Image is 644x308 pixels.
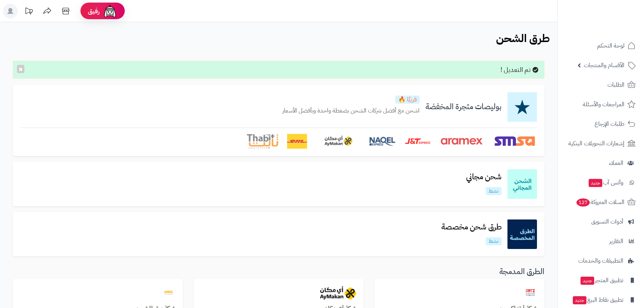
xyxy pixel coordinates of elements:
h3: الطرق المدمجة [13,267,544,276]
div: تم التعديل ! [13,61,544,79]
span: تطبيق نقاط البيع [572,295,623,305]
span: العملاء [609,158,623,168]
a: إشعارات التحويلات البنكية [562,135,640,152]
h3: طرق شحن مخصصة [435,223,507,231]
button: × [17,65,24,73]
p: اشحن مع أفضل شركات الشحن بضغطة واحدة وبأفضل الأسعار [282,107,420,115]
span: السلات المتروكة [576,197,624,207]
b: طرق الشحن [496,30,550,46]
a: تطبيق المتجرجديد [562,271,640,289]
a: طلبات الإرجاع [562,115,640,133]
span: وآتس آب [588,177,623,188]
span: رفيق [88,7,100,15]
a: التقارير [562,232,640,250]
a: طرق شحن مخصصةنشط [435,223,507,245]
img: artzexpress [524,286,537,300]
span: المراجعات والأسئلة [583,99,624,110]
h3: بوليصات متجرة المخفضة [420,103,507,111]
span: جديد [589,179,602,187]
p: نشط [486,187,502,195]
a: الطلبات [562,76,640,94]
h3: شحن مجاني [460,173,507,181]
span: أدوات التسويق [591,217,623,227]
img: AyMakan [316,134,360,149]
span: تطبيق المتجر [580,275,623,285]
img: Aramex [440,134,484,149]
img: DHL [287,134,307,149]
span: الطلبات [607,80,624,90]
span: جديد [573,296,586,304]
span: الأقسام والمنتجات [584,60,624,70]
span: لوحة التحكم [597,41,624,51]
span: التقارير [609,236,623,246]
img: Thabit [247,134,278,149]
img: J&T Express [404,134,431,149]
a: العملاء [562,154,640,172]
span: إشعارات التحويلات البنكية [568,138,624,149]
a: وآتس آبجديد [562,174,640,191]
a: أدوات التسويق [562,213,640,231]
img: ai-face.png [103,4,117,18]
img: aymakan [320,286,356,300]
a: لوحة التحكم [562,37,640,55]
img: barq [162,286,175,300]
a: المراجعات والأسئلة [562,96,640,113]
img: Naqel [369,134,396,149]
a: تحديثات المنصة [20,4,38,20]
a: التطبيقات والخدمات [562,252,640,270]
span: طلبات الإرجاع [595,119,624,129]
span: التطبيقات والخدمات [578,256,623,266]
a: شحن مجانينشط [460,173,507,195]
a: السلات المتروكة127 [562,193,640,211]
span: 127 [576,198,590,207]
p: قريبًا 🔥 [395,96,420,104]
p: نشط [486,237,502,245]
span: جديد [581,277,594,285]
img: SMSA [493,134,537,149]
